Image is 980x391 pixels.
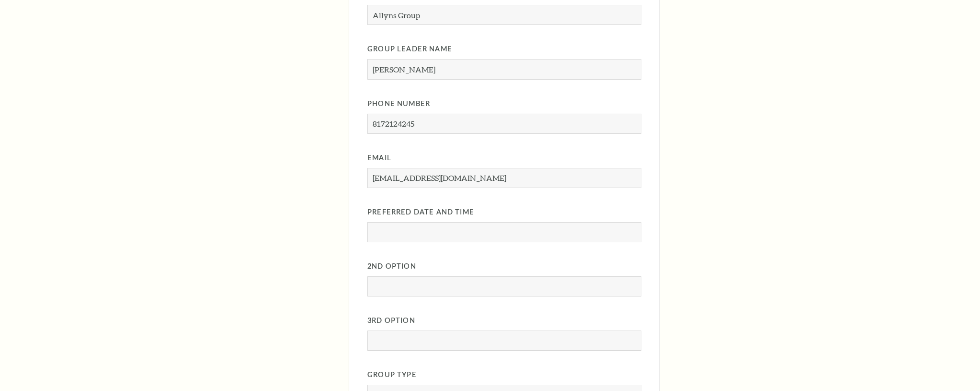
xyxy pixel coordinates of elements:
label: 2nd Option [367,261,641,273]
label: Email [367,152,641,164]
label: 3rd Option [367,315,641,327]
label: Preferred Date and Time [367,206,641,218]
label: Group Type [367,369,641,381]
label: Group Leader Name [367,43,641,55]
label: Phone Number [367,98,641,110]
